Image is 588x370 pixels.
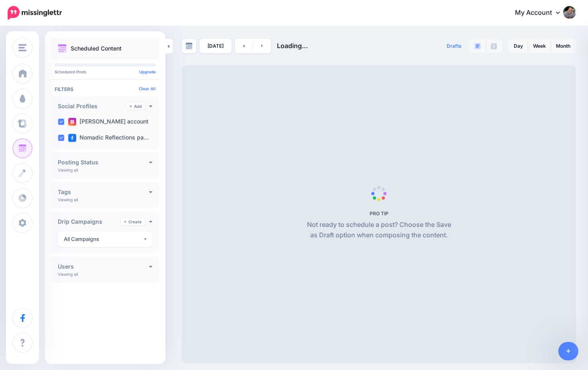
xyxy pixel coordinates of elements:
[551,40,575,53] a: Month
[64,235,143,244] div: All Campaigns
[126,103,145,110] a: Add
[58,197,78,202] p: Viewing all
[55,70,156,74] p: Scheduled Posts
[58,231,153,247] button: All Campaigns
[58,272,78,277] p: Viewing all
[71,46,122,51] p: Scheduled Content
[277,42,308,50] span: Loading...
[474,43,481,49] img: paragraph-boxed.png
[58,219,121,224] h4: Drip Campaigns
[304,220,454,241] p: Not ready to schedule a post? Choose the Save as Draft option when composing the content.
[507,3,576,23] a: My Account
[58,44,67,53] img: calendar.png
[139,86,156,91] a: Clear All
[491,43,497,49] img: facebook-grey-square.png
[121,218,145,225] a: Create
[18,44,26,51] img: menu.png
[139,69,156,74] a: Upgrade
[8,6,62,20] img: Missinglettr
[68,134,76,142] img: facebook-square.png
[58,189,149,195] h4: Tags
[68,118,149,126] label: [PERSON_NAME] account
[528,40,551,53] a: Week
[509,40,528,53] a: Day
[447,44,462,49] span: Drafts
[58,103,126,109] h4: Social Profiles
[199,39,232,53] a: [DATE]
[68,134,149,142] label: Nomadic Reflections pa…
[58,160,149,165] h4: Posting Status
[442,39,466,53] a: Drafts
[58,264,149,269] h4: Users
[68,118,76,126] img: instagram-square.png
[304,210,454,216] h5: PRO TIP
[185,42,193,50] img: calendar-grey-darker.png
[55,86,156,92] h4: Filters
[58,168,78,172] p: Viewing all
